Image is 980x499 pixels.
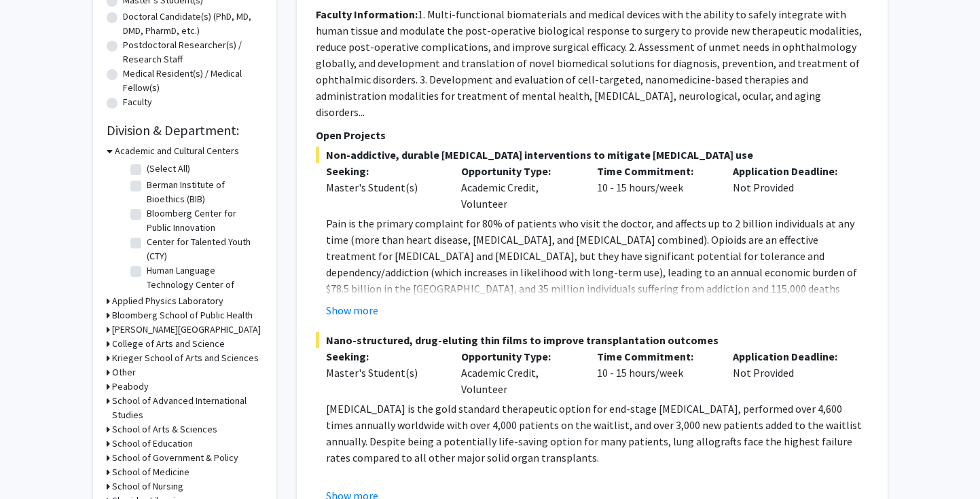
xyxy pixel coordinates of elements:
h3: School of Arts & Sciences [112,422,217,437]
div: Academic Credit, Volunteer [451,163,587,212]
div: Academic Credit, Volunteer [451,348,587,397]
h3: Peabody [112,380,149,394]
fg-read-more: 1. Multi-functional biomaterials and medical devices with the ability to safely integrate with hu... [316,7,862,119]
h3: Bloomberg School of Public Health [112,308,253,322]
p: Pain is the primary complaint for 80% of patients who visit the doctor, and affects up to 2 billi... [326,215,869,329]
p: Time Commitment: [597,348,712,365]
h3: College of Arts and Science [112,337,225,351]
label: Doctoral Candidate(s) (PhD, MD, DMD, PharmD, etc.) [123,10,263,38]
div: 10 - 15 hours/week [587,348,723,397]
p: Time Commitment: [597,163,712,179]
div: 10 - 15 hours/week [587,163,723,212]
label: Bloomberg Center for Public Innovation [147,206,259,235]
span: Nano-structured, drug-eluting thin films to improve transplantation outcomes [316,332,869,348]
h3: Other [112,365,136,380]
span: Non-addictive, durable [MEDICAL_DATA] interventions to mitigate [MEDICAL_DATA] use [316,147,869,163]
button: Show more [326,302,378,318]
h3: School of Education [112,437,193,451]
p: [MEDICAL_DATA] is the gold standard therapeutic option for end-stage [MEDICAL_DATA], performed ov... [326,401,869,466]
div: Not Provided [723,348,858,397]
iframe: Chat [10,438,58,489]
h3: Academic and Cultural Centers [115,144,239,158]
p: Seeking: [326,348,441,365]
label: Human Language Technology Center of Excellence (HLTCOE) [147,263,259,306]
h3: [PERSON_NAME][GEOGRAPHIC_DATA] [112,322,261,337]
div: Not Provided [723,163,858,212]
label: Berman Institute of Bioethics (BIB) [147,178,259,206]
p: Open Projects [316,127,869,143]
b: Faculty Information: [316,7,418,21]
p: Opportunity Type: [461,163,577,179]
h3: Applied Physics Laboratory [112,294,223,308]
p: Application Deadline: [733,163,848,179]
p: Seeking: [326,163,441,179]
h2: Division & Department: [107,122,263,138]
h3: Krieger School of Arts and Sciences [112,351,259,365]
div: Master's Student(s) [326,179,441,196]
h3: School of Advanced International Studies [112,394,263,422]
div: Master's Student(s) [326,365,441,381]
p: Application Deadline: [733,348,848,365]
label: Center for Talented Youth (CTY) [147,235,259,263]
label: Postdoctoral Researcher(s) / Research Staff [123,38,263,67]
h3: School of Nursing [112,479,183,494]
h3: School of Government & Policy [112,451,238,465]
label: Faculty [123,95,152,109]
label: Medical Resident(s) / Medical Fellow(s) [123,67,263,95]
label: (Select All) [147,162,190,176]
p: Opportunity Type: [461,348,577,365]
h3: School of Medicine [112,465,189,479]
